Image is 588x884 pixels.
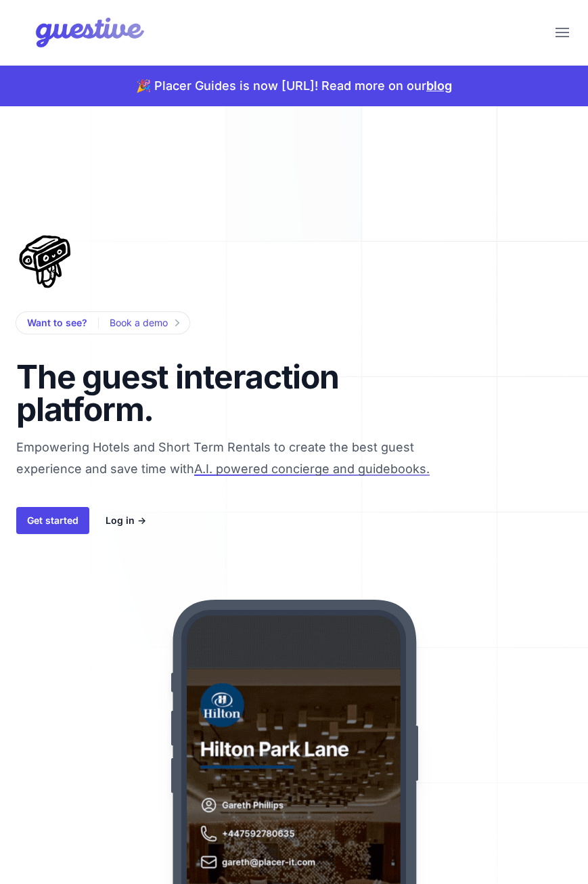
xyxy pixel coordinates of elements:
a: Log in → [106,512,146,529]
a: Book a demo [110,315,179,331]
a: Get started [16,507,89,534]
p: 🎉 Placer Guides is now [URL]! Read more on our [136,76,452,95]
span: A.I. powered concierge and guidebooks. [194,462,430,476]
img: Your Company [11,5,148,60]
a: blog [426,79,452,93]
span: Empowering Hotels and Short Term Rentals to create the best guest experience and save time with [16,440,471,534]
h1: The guest interaction platform. [16,361,363,426]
